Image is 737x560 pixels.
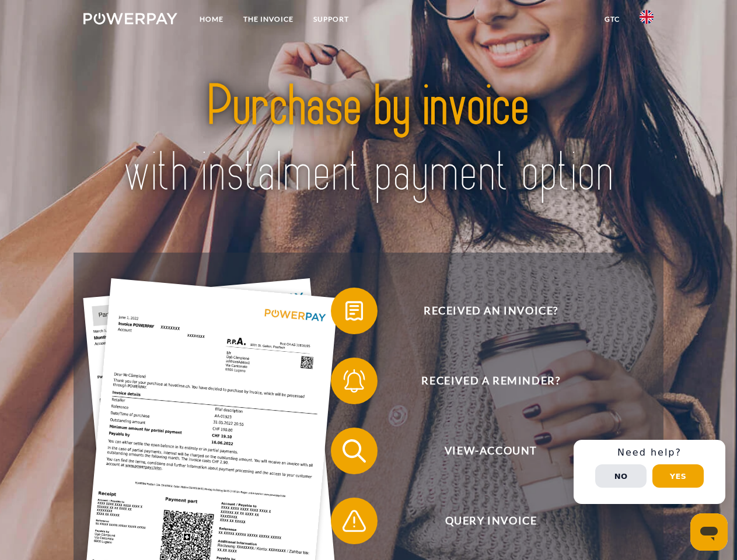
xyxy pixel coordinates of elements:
button: Yes [652,464,704,488]
img: qb_bill.svg [340,296,369,325]
button: Received an invoice? [331,288,634,334]
div: Schnellhilfe [574,440,725,504]
a: THE INVOICE [233,9,303,30]
span: Query Invoice [348,498,634,544]
a: Support [303,9,359,30]
img: title-powerpay_en.svg [111,56,626,223]
span: Received a reminder? [348,358,634,404]
img: logo-powerpay-white.svg [83,13,177,24]
button: View-Account [331,428,634,474]
a: GTC [595,9,630,30]
img: qb_search.svg [340,436,369,466]
img: en [640,10,654,24]
button: Received a reminder? [331,358,634,404]
button: No [595,464,647,488]
img: qb_bell.svg [340,366,369,395]
h3: Need help? [581,447,718,459]
span: View-Account [348,428,634,474]
img: qb_warning.svg [340,506,369,535]
iframe: Button to launch messaging window [690,513,728,551]
a: Home [190,9,233,30]
button: Query Invoice [331,498,634,544]
span: Received an invoice? [348,288,634,334]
